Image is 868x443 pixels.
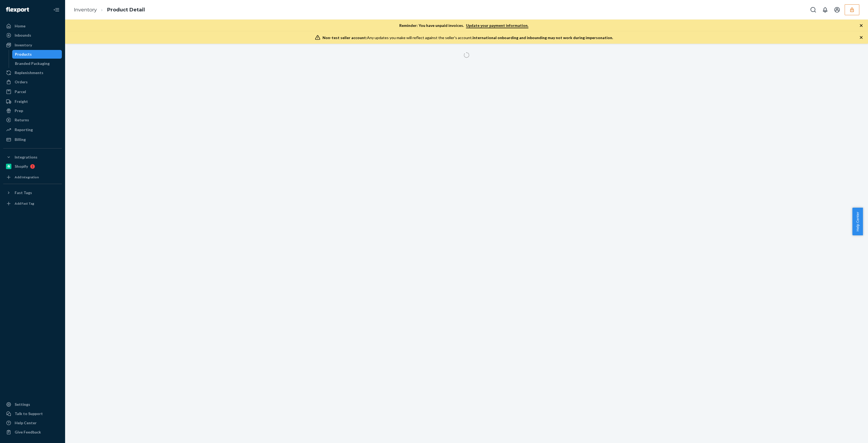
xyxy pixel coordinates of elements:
[15,79,28,85] div: Orders
[107,7,145,13] a: Product Detail
[15,420,37,426] div: Help Center
[3,162,62,171] a: Shopify
[3,31,62,40] a: Inbounds
[3,78,62,86] a: Orders
[15,33,31,38] div: Inbounds
[15,70,43,75] div: Replenishments
[3,199,62,208] a: Add Fast Tag
[15,23,25,29] div: Home
[15,190,32,195] div: Fast Tags
[832,4,843,15] button: Open account menu
[3,419,62,427] a: Help Center
[15,89,26,94] div: Parcel
[3,428,62,436] button: Give Feedback
[15,154,37,160] div: Integrations
[15,42,32,48] div: Inventory
[3,106,62,115] a: Prep
[3,135,62,144] a: Billing
[12,50,62,59] a: Products
[15,201,34,206] div: Add Fast Tag
[323,35,367,40] span: Non-test seller account:
[3,22,62,30] a: Home
[808,4,819,15] button: Open Search Box
[852,208,863,235] button: Help Center
[15,137,26,142] div: Billing
[399,23,528,28] p: Reminder: You have unpaid invoices.
[3,97,62,106] a: Freight
[15,99,28,104] div: Freight
[3,41,62,49] a: Inventory
[3,400,62,409] a: Settings
[6,7,29,12] img: Flexport logo
[3,188,62,197] button: Fast Tags
[15,61,50,66] div: Branded Packaging
[3,125,62,134] a: Reporting
[3,116,62,124] a: Returns
[3,409,62,418] button: Talk to Support
[15,127,33,132] div: Reporting
[3,68,62,77] a: Replenishments
[69,2,149,18] ol: breadcrumbs
[12,59,62,68] a: Branded Packaging
[15,411,43,416] div: Talk to Support
[3,87,62,96] a: Parcel
[15,117,29,123] div: Returns
[15,175,39,179] div: Add Integration
[466,23,528,28] a: Update your payment information.
[74,7,97,13] a: Inventory
[15,429,41,435] div: Give Feedback
[51,4,62,15] button: Close Navigation
[3,173,62,182] a: Add Integration
[15,164,28,169] div: Shopify
[820,4,831,15] button: Open notifications
[15,108,23,113] div: Prep
[15,52,32,57] div: Products
[323,35,613,40] div: Any updates you make will reflect against the seller's account.
[473,35,613,40] span: International onboarding and inbounding may not work during impersonation.
[15,402,30,407] div: Settings
[3,153,62,162] button: Integrations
